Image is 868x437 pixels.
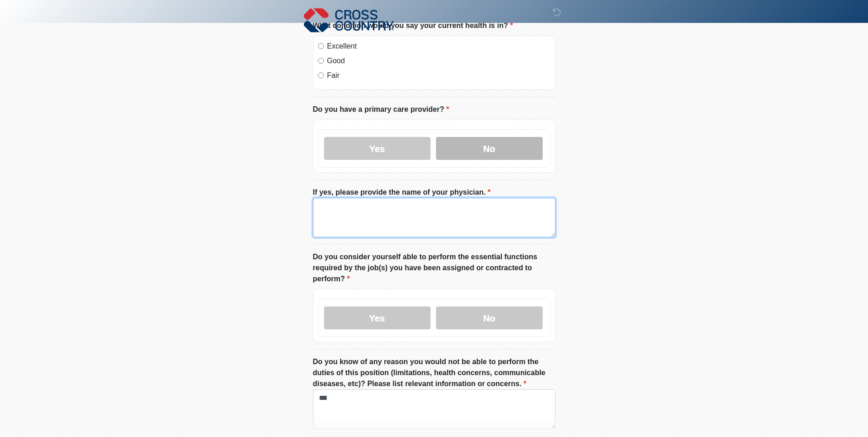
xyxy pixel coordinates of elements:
label: If yes, please provide the name of your physician. [313,187,491,198]
label: Excellent [327,41,550,52]
input: Fair [318,72,324,78]
label: Good [327,55,550,66]
label: Do you have a primary care provider? [313,104,449,115]
label: No [436,137,543,160]
label: Fair [327,70,550,81]
img: Cross Country Logo [304,7,394,33]
input: Excellent [318,43,324,49]
label: Yes [324,137,431,160]
label: No [436,306,543,329]
label: Do you consider yourself able to perform the essential functions required by the job(s) you have ... [313,251,555,284]
label: Do you know of any reason you would not be able to perform the duties of this position (limitatio... [313,356,555,389]
label: Yes [324,306,431,329]
input: Good [318,58,324,64]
